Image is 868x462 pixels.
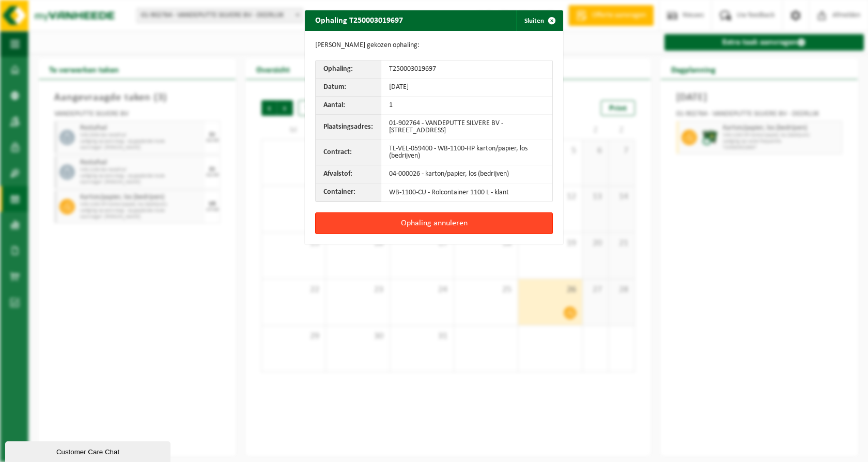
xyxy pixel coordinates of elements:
[381,140,552,165] td: TL-VEL-059400 - WB-1100-HP karton/papier, los (bedrijven)
[381,97,552,115] td: 1
[316,183,381,202] th: Container:
[316,97,381,115] th: Aantal:
[316,60,381,79] th: Ophaling:
[316,79,381,97] th: Datum:
[315,212,553,234] button: Ophaling annuleren
[516,10,562,31] button: Sluiten
[381,79,552,97] td: [DATE]
[315,41,553,50] p: [PERSON_NAME] gekozen ophaling:
[381,115,552,140] td: 01-902764 - VANDEPUTTE SILVERE BV - [STREET_ADDRESS]
[381,60,552,79] td: T250003019697
[5,439,173,462] iframe: chat widget
[381,183,552,202] td: WB-1100-CU - Rolcontainer 1100 L - klant
[305,10,413,30] h2: Ophaling T250003019697
[316,140,381,165] th: Contract:
[381,165,552,183] td: 04-000026 - karton/papier, los (bedrijven)
[316,115,381,140] th: Plaatsingsadres:
[316,165,381,183] th: Afvalstof:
